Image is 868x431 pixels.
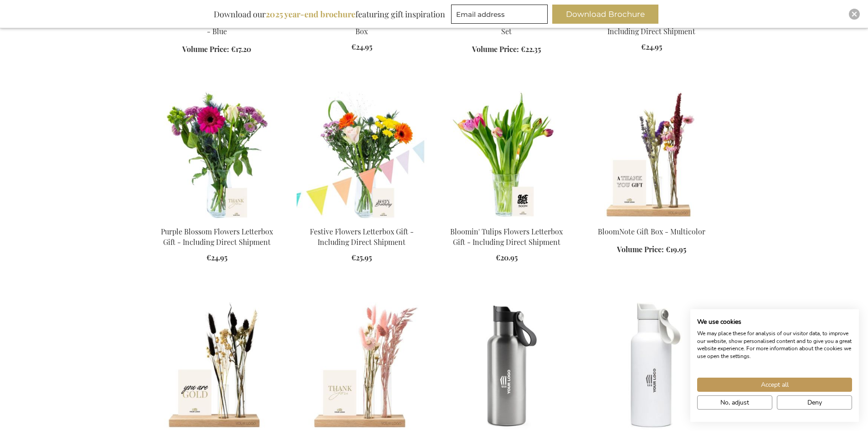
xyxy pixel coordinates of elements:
[451,5,550,26] form: marketing offers and promotions
[697,378,852,392] button: Accept all cookies
[152,91,282,219] img: Purple Blossom Flowers Letterbox Gift
[297,215,427,224] a: Festive Flowers Letterbox Gift
[720,398,749,407] span: No, adjust
[472,44,541,55] a: Volume Price: €22.35
[152,215,282,224] a: Purple Blossom Flowers Letterbox Gift
[641,42,662,52] span: €24.95
[451,5,548,24] input: Email address
[297,302,427,430] img: BloomNote Gift Box - Pink Blush
[586,91,717,219] img: BloomNote Gift Box - Multicolor
[697,330,852,360] p: We may place these for analysis of our visitor data, to improve our website, show personalised co...
[351,42,372,52] span: €24.95
[297,91,427,219] img: Festive Flowers Letterbox Gift
[617,244,686,255] a: Volume Price: €19.95
[697,318,852,326] h2: We use cookies
[450,227,563,247] a: Bloomin' Tulips Flowers Letterbox Gift - Including Direct Shipment
[852,11,857,17] img: Close
[310,227,414,247] a: Festive Flowers Letterbox Gift - Including Direct Shipment
[807,398,822,407] span: Deny
[442,302,572,430] img: Personalised Balti Thermos Bottle - Steel
[210,5,449,24] div: Download our featuring gift inspiration
[206,253,227,262] span: €24.95
[586,215,717,224] a: BloomNote Gift Box - Multicolor
[586,302,717,430] img: Personalised Balti Thermos Bottle - White
[442,215,572,224] a: Bloomin' Tulips Flowers Letterbox Gift
[521,44,541,54] span: €22.35
[472,44,519,54] span: Volume Price:
[617,244,664,254] span: Volume Price:
[598,227,705,236] a: BloomNote Gift Box - Multicolor
[161,227,273,247] a: Purple Blossom Flowers Letterbox Gift - Including Direct Shipment
[697,395,772,410] button: Adjust cookie preferences
[777,395,852,410] button: Deny all cookies
[849,9,860,20] div: Close
[496,253,518,262] span: €20.95
[231,44,251,54] span: €17.20
[182,44,229,54] span: Volume Price:
[442,91,572,219] img: Bloomin' Tulips Flowers Letterbox Gift
[552,5,658,24] button: Download Brochure
[182,44,251,55] a: Volume Price: €17.20
[266,9,355,20] b: 2025 year-end brochure
[152,302,282,430] img: BloomNote Gift Box - Black & White
[761,380,789,389] span: Accept all
[351,253,372,262] span: €25.95
[666,244,686,254] span: €19.95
